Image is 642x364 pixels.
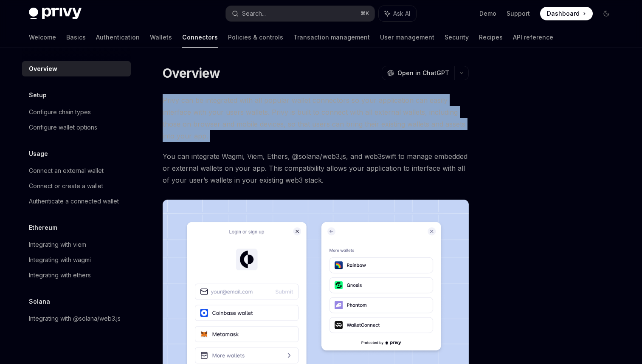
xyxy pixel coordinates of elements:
[397,69,449,77] span: Open in ChatGPT
[22,178,131,194] a: Connect or create a wallet
[242,8,266,19] div: Search...
[29,149,48,159] h5: Usage
[360,10,369,17] span: ⌘ K
[22,120,131,135] a: Configure wallet options
[507,9,530,18] a: Support
[29,107,91,117] div: Configure chain types
[379,6,416,21] button: Ask AI
[29,64,57,74] div: Overview
[393,9,410,18] span: Ask AI
[29,223,57,233] h5: Ethereum
[29,166,104,176] div: Connect an external wallet
[29,296,50,307] h5: Solana
[22,268,131,283] a: Integrating with ethers
[29,90,47,100] h5: Setup
[29,122,97,133] div: Configure wallet options
[150,27,172,48] a: Wallets
[66,27,86,48] a: Basics
[29,255,91,265] div: Integrating with wagmi
[479,27,503,48] a: Recipes
[600,7,613,20] button: Toggle dark mode
[29,240,86,250] div: Integrating with viem
[96,27,140,48] a: Authentication
[228,27,283,48] a: Policies & controls
[29,181,103,191] div: Connect or create a wallet
[445,27,469,48] a: Security
[540,7,593,20] a: Dashboard
[513,27,553,48] a: API reference
[163,94,469,142] span: Privy can be integrated with all popular wallet connectors so your application can easily interfa...
[293,27,370,48] a: Transaction management
[22,252,131,268] a: Integrating with wagmi
[226,6,374,21] button: Search...⌘K
[382,66,454,80] button: Open in ChatGPT
[479,9,496,18] a: Demo
[22,311,131,326] a: Integrating with @solana/web3.js
[29,313,121,324] div: Integrating with @solana/web3.js
[22,61,131,76] a: Overview
[29,196,119,206] div: Authenticate a connected wallet
[29,270,91,280] div: Integrating with ethers
[182,27,218,48] a: Connectors
[29,8,82,20] img: dark logo
[22,237,131,252] a: Integrating with viem
[22,163,131,178] a: Connect an external wallet
[22,194,131,209] a: Authenticate a connected wallet
[163,150,469,186] span: You can integrate Wagmi, Viem, Ethers, @solana/web3.js, and web3swift to manage embedded or exter...
[163,65,220,81] h1: Overview
[547,9,580,18] span: Dashboard
[29,27,56,48] a: Welcome
[22,104,131,120] a: Configure chain types
[380,27,434,48] a: User management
